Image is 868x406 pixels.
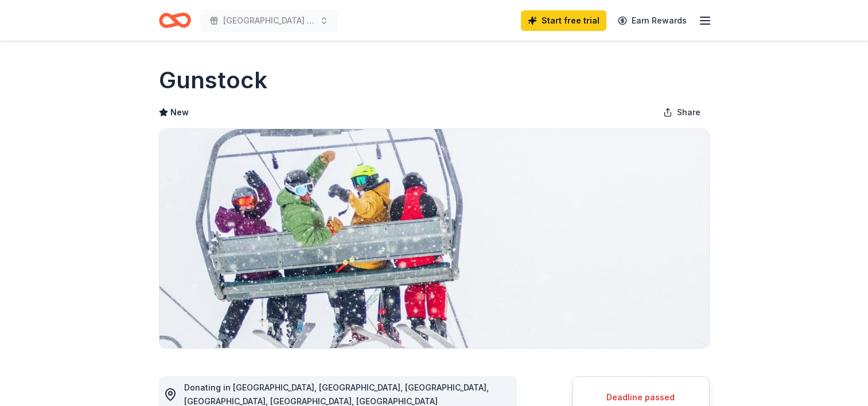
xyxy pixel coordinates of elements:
button: [GEOGRAPHIC_DATA] 11th Annual Open House / 30th Anniversary Celebration [200,9,338,32]
span: New [170,106,189,119]
a: Start free trial [521,10,606,31]
a: Home [159,7,191,34]
span: Share [677,106,700,119]
div: Deadline passed [586,391,695,404]
span: [GEOGRAPHIC_DATA] 11th Annual Open House / 30th Anniversary Celebration [223,14,315,28]
h1: Gunstock [159,64,267,96]
a: Earn Rewards [611,10,694,31]
span: Donating in [GEOGRAPHIC_DATA], [GEOGRAPHIC_DATA], [GEOGRAPHIC_DATA], [GEOGRAPHIC_DATA], [GEOGRAPH... [184,382,489,406]
button: Share [654,101,710,124]
img: Image for Gunstock [159,129,709,348]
